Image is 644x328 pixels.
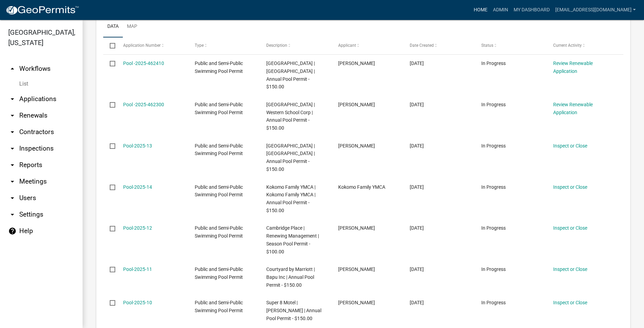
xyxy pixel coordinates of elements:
span: Public and Semi-Public Swimming Pool Permit [195,300,243,313]
span: In Progress [481,143,506,149]
span: Jennifer Keller [338,143,375,149]
a: Pool-2025-14 [123,184,152,190]
span: Applicant [338,43,356,48]
a: Pool-2025-12 [123,225,152,231]
span: 08/11/2025 [410,266,424,272]
a: Review Renewable Application [553,61,593,74]
span: Date Created [410,43,434,48]
a: Home [471,3,490,17]
span: Public and Semi-Public Swimming Pool Permit [195,61,243,74]
span: Western High School | Western School Corp | Annual Pool Permit - $150.00 [266,102,315,131]
a: Pool-2025-11 [123,266,152,272]
i: arrow_drop_down [8,194,17,202]
a: Inspect or Close [553,184,587,190]
span: Current Activity [553,43,582,48]
datatable-header-cell: Type [188,37,260,54]
datatable-header-cell: Applicant [332,37,403,54]
a: Data [103,16,123,38]
span: Super 8 Motel | Pankajkumar K Patel | Annual Pool Permit - $150.00 [266,300,321,321]
a: Pool-2025-13 [123,143,152,149]
span: In Progress [481,266,506,272]
span: In Progress [481,225,506,231]
span: Application Number [123,43,161,48]
a: Pool-2025-10 [123,300,152,305]
span: 08/09/2025 [410,300,424,305]
a: Admin [490,3,511,17]
span: 08/11/2025 [410,61,424,66]
span: Carolyn McKee [338,300,375,305]
span: Type [195,43,204,48]
span: Kokomo Family YMCA [338,184,385,190]
i: arrow_drop_down [8,177,17,186]
a: My Dashboard [511,3,552,17]
datatable-header-cell: Application Number [116,37,188,54]
i: arrow_drop_down [8,95,17,103]
span: In Progress [481,300,506,305]
a: Pool -2025-462300 [123,102,164,107]
a: Inspect or Close [553,300,587,305]
span: Jennifer Keller [338,61,375,66]
datatable-header-cell: Select [103,37,116,54]
i: arrow_drop_down [8,210,17,219]
span: In Progress [481,184,506,190]
span: In Progress [481,61,506,66]
span: Public and Semi-Public Swimming Pool Permit [195,143,243,156]
span: Public and Semi-Public Swimming Pool Permit [195,102,243,115]
span: 08/11/2025 [410,184,424,190]
i: arrow_drop_down [8,161,17,169]
span: 08/11/2025 [410,225,424,231]
span: Status [481,43,493,48]
i: arrow_drop_down [8,144,17,153]
span: Amy Ciski [338,266,375,272]
span: Kokomo High School | Kokomo High School | Annual Pool Permit - $150.00 [266,143,315,172]
a: Inspect or Close [553,266,587,272]
span: 08/11/2025 [410,102,424,107]
span: Kokomo Family YMCA | Kokomo Family YMCA | Annual Pool Permit - $150.00 [266,184,315,213]
datatable-header-cell: Current Activity [547,37,618,54]
a: Inspect or Close [553,143,587,149]
datatable-header-cell: Description [260,37,331,54]
span: 08/11/2025 [410,143,424,149]
span: Courtyard by Marriott | Bapu Inc | Annual Pool Permit - $150.00 [266,266,315,288]
span: Public and Semi-Public Swimming Pool Permit [195,184,243,198]
i: arrow_drop_up [8,65,17,73]
span: Kokomo High School | Kokomo High School | Annual Pool Permit - $150.00 [266,61,315,89]
span: Barrett Bates [338,102,375,107]
i: help [8,227,17,235]
span: Description [266,43,287,48]
span: Public and Semi-Public Swimming Pool Permit [195,225,243,239]
span: Cambridge Place | Renewing Management | Season Pool Permit - $100.00 [266,225,319,254]
i: arrow_drop_down [8,111,17,120]
a: Map [123,16,141,38]
a: Inspect or Close [553,225,587,231]
span: In Progress [481,102,506,107]
span: Tara Marschand [338,225,375,231]
a: [EMAIL_ADDRESS][DOMAIN_NAME] [552,3,638,17]
span: Public and Semi-Public Swimming Pool Permit [195,266,243,280]
a: Review Renewable Application [553,102,593,115]
i: arrow_drop_down [8,128,17,136]
datatable-header-cell: Date Created [403,37,475,54]
datatable-header-cell: Status [475,37,546,54]
a: Pool -2025-462410 [123,61,164,66]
